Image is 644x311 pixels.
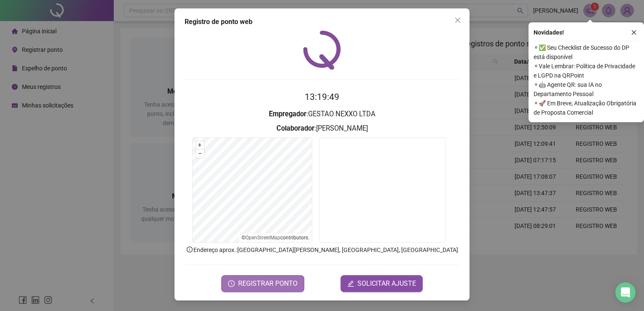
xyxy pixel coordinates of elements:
[357,279,416,289] span: SOLICITAR AJUSTE
[245,235,280,241] a: OpenStreetMap
[534,80,639,99] span: ⚬ 🤖 Agente QR: sua IA no Departamento Pessoal
[534,43,639,62] span: ⚬ ✅ Seu Checklist de Sucesso do DP está disponível
[196,150,204,158] button: –
[534,99,639,117] span: ⚬ 🚀 Em Breve, Atualização Obrigatória de Proposta Comercial
[269,110,306,118] strong: Empregador
[341,275,423,292] button: editSOLICITAR AJUSTE
[534,62,639,80] span: ⚬ Vale Lembrar: Política de Privacidade e LGPD na QRPoint
[454,17,461,24] span: close
[196,141,204,149] button: +
[228,280,235,287] span: clock-circle
[185,123,459,134] h3: : [PERSON_NAME]
[631,29,637,35] span: close
[238,279,298,289] span: REGISTRAR PONTO
[347,280,354,287] span: edit
[186,246,193,253] span: info-circle
[451,13,464,27] button: Close
[615,282,636,303] div: Open Intercom Messenger
[305,92,339,102] time: 13:19:49
[241,235,309,241] li: © contributors.
[534,28,564,37] span: Novidades !
[276,124,314,132] strong: Colaborador
[303,30,341,70] img: QRPoint
[185,17,459,27] div: Registro de ponto web
[185,245,459,255] p: Endereço aprox. : [GEOGRAPHIC_DATA][PERSON_NAME], [GEOGRAPHIC_DATA], [GEOGRAPHIC_DATA]
[185,109,459,120] h3: : GESTAO NEXXO LTDA
[221,275,304,292] button: REGISTRAR PONTO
